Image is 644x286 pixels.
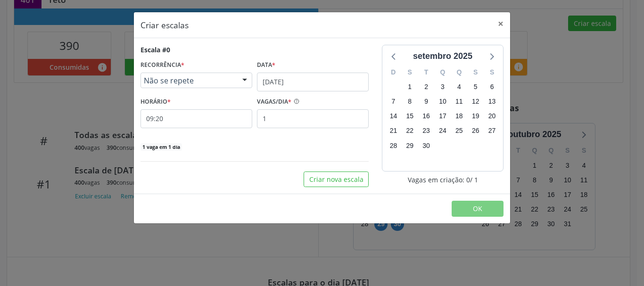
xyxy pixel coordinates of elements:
label: Data [257,58,275,73]
span: sexta-feira, 12 de setembro de 2025 [469,95,482,108]
span: segunda-feira, 29 de setembro de 2025 [403,139,416,152]
button: Criar nova escala [304,172,369,188]
span: segunda-feira, 1 de setembro de 2025 [403,80,416,93]
div: S [402,65,418,80]
span: sábado, 27 de setembro de 2025 [486,124,499,138]
span: domingo, 28 de setembro de 2025 [387,139,400,152]
span: domingo, 21 de setembro de 2025 [387,124,400,138]
div: Q [451,65,467,80]
h5: Criar escalas [140,19,189,31]
div: T [418,65,435,80]
span: 1 vaga em 1 dia [140,143,182,151]
div: D [385,65,402,80]
button: OK [452,201,504,217]
span: terça-feira, 30 de setembro de 2025 [420,139,433,152]
div: setembro 2025 [409,50,476,63]
label: RECORRÊNCIA [140,58,184,73]
span: sexta-feira, 5 de setembro de 2025 [469,80,482,93]
span: quarta-feira, 24 de setembro de 2025 [436,124,449,138]
span: segunda-feira, 22 de setembro de 2025 [403,124,416,138]
ion-icon: help circle outline [291,95,300,105]
span: Não se repete [144,76,233,85]
span: domingo, 14 de setembro de 2025 [387,110,400,123]
span: terça-feira, 16 de setembro de 2025 [420,110,433,123]
span: segunda-feira, 15 de setembro de 2025 [403,110,416,123]
span: / 1 [470,175,478,185]
span: OK [473,204,482,213]
label: HORÁRIO [140,95,171,109]
span: sábado, 6 de setembro de 2025 [486,80,499,93]
button: Close [491,12,510,35]
span: sábado, 20 de setembro de 2025 [486,110,499,123]
span: terça-feira, 9 de setembro de 2025 [420,95,433,108]
span: quinta-feira, 11 de setembro de 2025 [453,95,466,108]
input: 00:00 [140,109,252,128]
span: domingo, 7 de setembro de 2025 [387,95,400,108]
div: S [467,65,484,80]
span: sexta-feira, 19 de setembro de 2025 [469,110,482,123]
div: Vagas em criação: 0 [382,175,504,185]
span: quarta-feira, 10 de setembro de 2025 [436,95,449,108]
span: quinta-feira, 25 de setembro de 2025 [453,124,466,138]
span: sexta-feira, 26 de setembro de 2025 [469,124,482,138]
span: terça-feira, 23 de setembro de 2025 [420,124,433,138]
span: quarta-feira, 17 de setembro de 2025 [436,110,449,123]
span: quinta-feira, 4 de setembro de 2025 [453,80,466,93]
span: segunda-feira, 8 de setembro de 2025 [403,95,416,108]
span: sábado, 13 de setembro de 2025 [486,95,499,108]
div: S [484,65,500,80]
div: Q [435,65,451,80]
span: quarta-feira, 3 de setembro de 2025 [436,80,449,93]
span: terça-feira, 2 de setembro de 2025 [420,80,433,93]
label: VAGAS/DIA [257,95,291,109]
span: quinta-feira, 18 de setembro de 2025 [453,110,466,123]
input: Selecione uma data [257,73,369,91]
div: Escala #0 [140,45,170,55]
